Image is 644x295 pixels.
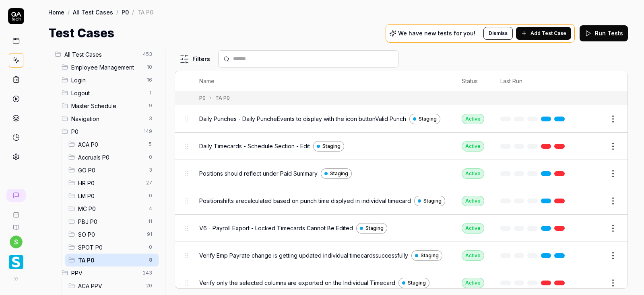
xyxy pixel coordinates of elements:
[58,125,159,138] div: Drag to reorderP0149
[71,115,144,123] span: Navigation
[58,74,159,86] div: Drag to reorderLogin16
[9,255,23,269] img: Smartlinx Logo
[71,127,139,136] span: P0
[144,75,155,85] span: 16
[146,191,155,201] span: 0
[146,152,155,162] span: 0
[122,8,129,16] a: P0
[175,160,627,187] tr: Positions should reflect under Paid SummaryStagingActive
[199,169,318,178] span: Positions should reflect under Paid Summary
[65,176,159,189] div: Drag to reorderHR P027
[78,140,144,149] span: ACA P0
[414,196,445,206] a: Staging
[78,230,142,239] span: SO P0
[73,8,113,16] a: All Test Cases
[313,141,344,152] a: Staging
[175,187,627,215] tr: Positionshifts arecalculated based on punch time displyed in individval timecardStagingActive
[199,251,408,260] span: Verify Emp Payrate change is getting updated individual timecardssuccessfully
[64,50,138,59] span: All Test Cases
[143,281,155,291] span: 20
[144,62,155,72] span: 10
[65,202,159,215] div: Drag to reorderMC P04
[58,99,159,112] div: Drag to reorderMaster Schedule9
[530,30,566,37] span: Add Test Case
[65,228,159,241] div: Drag to reorderSO P091
[146,101,155,111] span: 9
[71,63,142,72] span: Employee Management
[78,282,141,290] span: ACA PPV
[199,279,395,287] span: Verify only the selected columns are exported on the Individual Timecard
[71,76,142,84] span: Login
[71,102,144,110] span: Master Schedule
[10,236,23,248] button: s
[408,279,426,287] span: Staging
[65,151,159,164] div: Drag to reorderAccruals P00
[143,178,155,188] span: 27
[78,153,144,162] span: Accruals P0
[140,49,155,59] span: 453
[58,61,159,74] div: Drag to reorderEmployee Management10
[365,225,384,232] span: Staging
[58,266,159,279] div: Drag to reorderPPV243
[462,168,484,179] div: Active
[146,114,155,123] span: 3
[199,197,411,205] span: Positionshifts arecalculated based on punch time displyed in individval timecard
[462,223,484,234] div: Active
[322,143,341,150] span: Staging
[462,114,484,124] div: Active
[175,51,215,67] button: Filters
[116,8,118,16] div: /
[175,133,627,160] tr: Daily Timecards - Schedule Section - EditStagingActive
[462,250,484,261] div: Active
[199,142,310,150] span: Daily Timecards - Schedule Section - Edit
[146,88,155,98] span: 1
[140,268,155,278] span: 243
[191,71,454,91] th: Name
[175,242,627,269] tr: Verify Emp Payrate change is getting updated individual timecardssuccessfullyStagingActive
[65,254,159,266] div: Drag to reorderTA P08
[65,164,159,176] div: Drag to reorderGO P03
[356,223,387,234] a: Staging
[462,196,484,206] div: Active
[65,241,159,254] div: Drag to reorderSPOT P00
[140,127,155,136] span: 149
[419,115,437,123] span: Staging
[199,94,206,102] div: P0
[146,139,155,149] span: 5
[199,115,406,123] span: Daily Punches - Daily PuncheEvents to display with the icon buttonValid Punch
[462,141,484,152] div: Active
[144,229,155,239] span: 91
[146,242,155,252] span: 0
[175,215,627,242] tr: V6 - Payroll Export - Locked Timecards Cannot Be EditedStagingActive
[58,86,159,99] div: Drag to reorderLogout1
[58,112,159,125] div: Drag to reorderNavigation3
[423,197,442,205] span: Staging
[398,278,429,288] a: Staging
[78,166,144,174] span: GO P0
[78,243,144,252] span: SPOT P0
[146,165,155,175] span: 3
[454,71,492,91] th: Status
[411,250,442,261] a: Staging
[580,25,628,41] button: Run Tests
[78,179,141,187] span: HR P0
[409,114,440,124] a: Staging
[215,94,230,102] div: TA P0
[78,192,144,200] span: LM P0
[398,31,475,36] p: We have new tests for you!
[48,8,64,16] a: Home
[71,269,138,277] span: PPV
[321,168,352,179] a: Staging
[421,252,439,259] span: Staging
[492,71,576,91] th: Last Run
[3,205,29,218] a: Book a call with us
[68,8,70,16] div: /
[146,204,155,213] span: 4
[6,189,26,202] a: New conversation
[146,255,155,265] span: 8
[175,105,627,133] tr: Daily Punches - Daily PuncheEvents to display with the icon buttonValid PunchStagingActive
[516,27,571,40] button: Add Test Case
[137,8,153,16] div: TA P0
[132,8,134,16] div: /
